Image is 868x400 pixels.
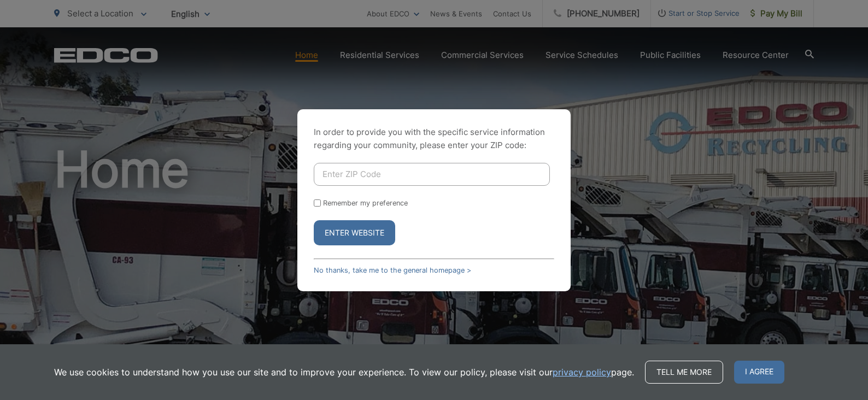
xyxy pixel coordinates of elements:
a: privacy policy [553,366,611,379]
span: I agree [734,361,784,384]
p: We use cookies to understand how you use our site and to improve your experience. To view our pol... [54,366,634,379]
label: Remember my preference [323,199,408,207]
a: Tell me more [645,361,723,384]
button: Enter Website [314,220,395,245]
input: Enter ZIP Code [314,163,550,186]
p: In order to provide you with the specific service information regarding your community, please en... [314,126,554,152]
a: No thanks, take me to the general homepage > [314,266,471,274]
